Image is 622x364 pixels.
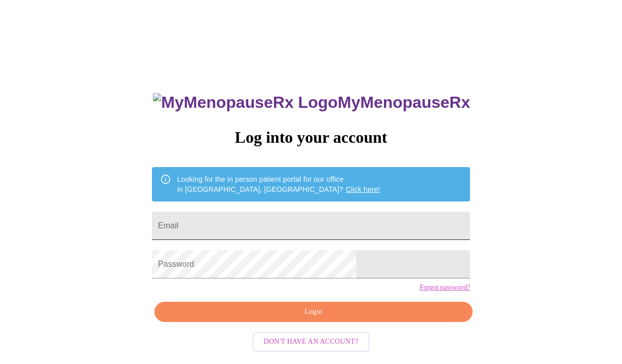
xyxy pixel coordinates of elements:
a: Click here! [346,185,380,193]
h3: MyMenopauseRx [153,93,470,112]
div: Looking for the in person patient portal for our office in [GEOGRAPHIC_DATA], [GEOGRAPHIC_DATA]? [177,170,380,198]
button: Login [154,302,473,322]
span: Don't have an account? [264,336,359,348]
a: Don't have an account? [250,337,372,345]
h3: Log into your account [152,128,470,147]
button: Don't have an account? [253,332,370,352]
img: MyMenopauseRx Logo [153,93,337,112]
a: Forgot password? [419,284,470,292]
span: Login [166,306,461,318]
